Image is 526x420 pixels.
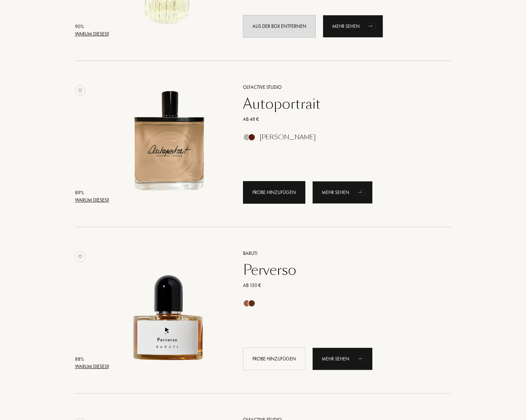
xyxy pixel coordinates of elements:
[312,348,373,370] div: Mehr sehen
[238,116,441,123] a: Ab 48 €
[312,348,373,370] a: Mehr sehenanimation
[243,181,305,204] div: Probe hinzufügen
[366,19,380,33] div: animation
[75,30,109,38] div: Warum dieses?
[243,348,305,370] div: Probe hinzufügen
[75,251,85,262] img: no_like_p.png
[75,196,109,204] div: Warum dieses?
[356,351,369,365] div: animation
[356,185,369,199] div: animation
[243,15,316,38] div: Aus der Box entfernen
[75,23,109,30] div: 90 %
[110,241,232,378] a: Perverso Baruti
[110,75,232,212] a: Autoportrait Olfactive Studio
[75,363,109,370] div: Warum dieses?
[75,85,85,96] img: no_like_p.png
[323,15,383,38] a: Mehr sehenanimation
[238,250,441,257] a: Baruti
[323,15,383,38] div: Mehr sehen
[238,262,441,278] a: Perverso
[312,181,373,204] a: Mehr sehenanimation
[110,83,227,199] img: Autoportrait Olfactive Studio
[75,189,109,196] div: 89 %
[260,133,316,141] div: [PERSON_NAME]
[312,181,373,204] div: Mehr sehen
[110,249,227,365] img: Perverso Baruti
[75,356,109,363] div: 88 %
[238,95,441,112] a: Autoportrait
[238,135,441,143] a: [PERSON_NAME]
[238,84,441,91] a: Olfactive Studio
[238,282,441,289] a: Ab 130 €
